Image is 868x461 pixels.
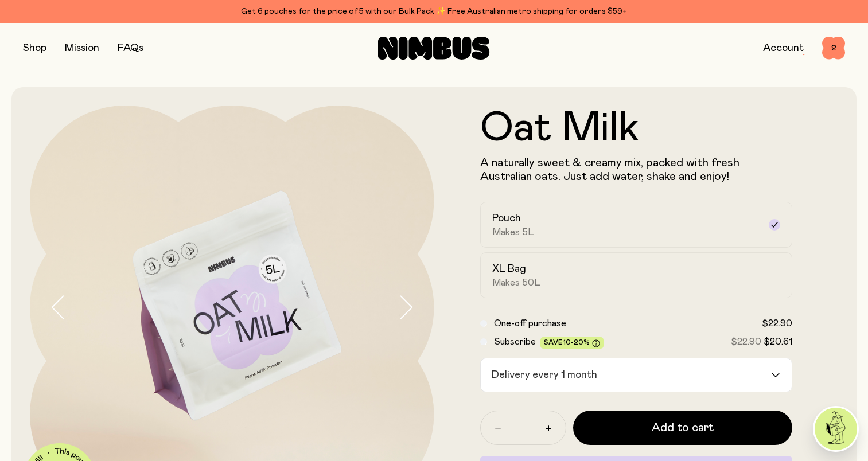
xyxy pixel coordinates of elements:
span: Add to cart [652,420,714,436]
p: A naturally sweet & creamy mix, packed with fresh Australian oats. Just add water, shake and enjoy! [480,156,793,183]
span: 10-20% [563,339,590,346]
span: Subscribe [494,337,536,346]
img: agent [815,408,857,450]
h2: XL Bag [492,262,526,276]
a: Account [763,43,804,53]
span: Makes 5L [492,226,534,238]
span: $22.90 [762,319,792,328]
div: Search for option [480,358,793,392]
div: Get 6 pouches for the price of 5 with our Bulk Pack ✨ Free Australian metro shipping for orders $59+ [23,5,845,18]
button: Add to cart [573,411,793,445]
span: One-off purchase [494,319,566,328]
h2: Pouch [492,212,521,225]
span: $22.90 [731,337,761,346]
a: FAQs [118,43,143,53]
button: 2 [822,37,845,60]
span: Delivery every 1 month [489,358,601,392]
input: Search for option [602,358,770,392]
span: Makes 50L [492,277,540,288]
h1: Oat Milk [480,108,793,149]
span: Save [544,339,600,347]
span: $20.61 [764,337,792,346]
a: Mission [65,43,99,53]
